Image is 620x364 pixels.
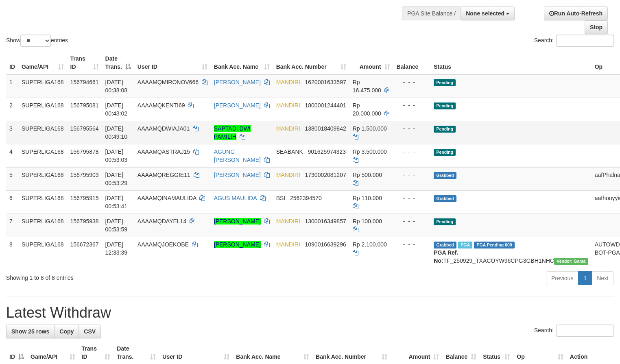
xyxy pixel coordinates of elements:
th: Balance [393,51,431,74]
span: [DATE] 00:53:29 [105,172,128,186]
span: MANDIRI [276,125,300,132]
span: [DATE] 00:53:41 [105,195,128,209]
input: Search: [556,325,614,337]
span: Copy 1730002081207 to clipboard [305,172,346,178]
h1: Latest Withdraw [6,305,614,321]
a: Next [592,271,614,285]
a: CSV [79,325,101,338]
select: Showentries [20,35,51,47]
span: Rp 20.000.000 [353,102,381,117]
span: Rp 110.000 [353,195,382,201]
label: Show entries [6,35,68,47]
span: Copy 2562394570 to clipboard [290,195,322,201]
span: AAAAMQINAMAULIDA [138,195,196,201]
span: Copy 901625974323 to clipboard [308,148,346,155]
span: CSV [84,328,96,335]
span: Pending [434,218,456,225]
span: [DATE] 00:38:08 [105,79,128,94]
a: 1 [578,271,592,285]
th: Status [430,51,591,74]
a: Run Auto-Refresh [544,7,608,20]
span: Grabbed [434,195,456,202]
span: PGA Pending [474,242,515,248]
span: Pending [434,79,456,86]
span: None selected [466,10,504,17]
span: 156795081 [70,102,99,109]
div: - - - [397,240,428,248]
a: Stop [585,20,608,34]
td: SUPERLIGA168 [18,74,67,98]
span: MANDIRI [276,79,300,85]
td: 1 [6,74,18,98]
span: AAAAMQASTRAJ15 [138,148,190,155]
span: Rp 16.475.000 [353,79,381,94]
span: [DATE] 00:53:03 [105,148,128,163]
div: Showing 1 to 8 of 8 entries [6,270,252,282]
div: PGA Site Balance / [402,7,461,20]
span: Rp 2.100.000 [353,241,387,248]
a: SAPTADI DWI PAMILIH [214,125,251,140]
th: Bank Acc. Number: activate to sort column ascending [273,51,349,74]
span: MANDIRI [276,241,300,248]
span: Copy 1380018409842 to clipboard [305,125,346,132]
th: Trans ID: activate to sort column ascending [67,51,102,74]
a: [PERSON_NAME] [214,79,261,85]
span: Grabbed [434,172,456,179]
td: SUPERLIGA168 [18,237,67,268]
span: AAAAMQREGGIE11 [138,172,190,178]
td: 2 [6,98,18,121]
span: Show 25 rows [11,328,49,335]
a: [PERSON_NAME] [214,241,261,248]
th: ID [6,51,18,74]
span: Copy 1300016349857 to clipboard [305,218,346,225]
span: Pending [434,102,456,109]
td: SUPERLIGA168 [18,214,67,237]
span: 156672367 [70,241,99,248]
span: 156795915 [70,195,99,201]
a: Copy [54,325,79,338]
span: Rp 1.500.000 [353,125,387,132]
span: Grabbed [434,242,456,248]
span: 156795903 [70,172,99,178]
td: 6 [6,190,18,214]
span: 156795938 [70,218,99,225]
span: Pending [434,149,456,156]
span: Copy 1090016639296 to clipboard [305,241,346,248]
span: [DATE] 00:43:02 [105,102,128,117]
span: Copy [59,328,74,335]
a: Show 25 rows [6,325,55,338]
span: AAAAMQMIRONOV666 [138,79,199,85]
span: Copy 1800001244401 to clipboard [305,102,346,109]
span: AAAAMQDAYEL14 [138,218,186,225]
span: [DATE] 00:49:10 [105,125,128,140]
th: Amount: activate to sort column ascending [349,51,393,74]
div: - - - [397,101,428,109]
span: 156794661 [70,79,99,85]
span: 156795564 [70,125,99,132]
td: 3 [6,121,18,144]
input: Search: [556,35,614,47]
span: AAAAMQJOEKOBE [138,241,189,248]
span: Rp 3.500.000 [353,148,387,155]
span: 156795878 [70,148,99,155]
div: - - - [397,78,428,86]
span: BSI [276,195,286,201]
span: [DATE] 00:53:59 [105,218,128,233]
span: MANDIRI [276,102,300,109]
td: 8 [6,237,18,268]
td: SUPERLIGA168 [18,98,67,121]
span: AAAAMQKENTI69 [138,102,185,109]
span: MANDIRI [276,218,300,225]
span: Marked by aafsengchandara [458,242,472,248]
span: SEABANK [276,148,303,155]
span: Rp 500.000 [353,172,382,178]
td: 7 [6,214,18,237]
td: SUPERLIGA168 [18,167,67,190]
div: - - - [397,124,428,133]
span: Pending [434,126,456,133]
a: AGUNG [PERSON_NAME] [214,148,261,163]
b: PGA Ref. No: [434,249,458,264]
label: Search: [534,325,614,337]
div: - - - [397,148,428,156]
div: - - - [397,194,428,202]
